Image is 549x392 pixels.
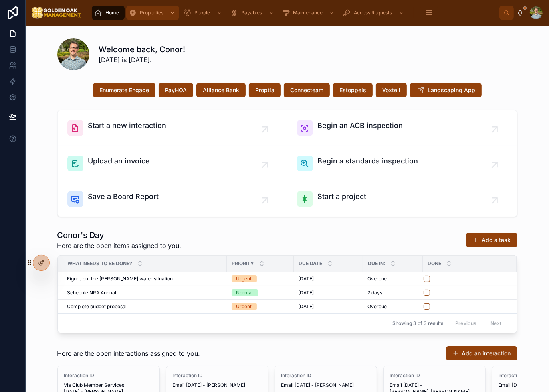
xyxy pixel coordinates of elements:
span: Interaction ID [281,372,370,379]
a: Access Requests [340,6,408,20]
a: Maintenance [279,6,339,20]
span: [DATE] [299,276,314,282]
button: Add a task [466,233,517,247]
span: Payables [241,10,262,16]
span: Interaction ID [64,372,153,379]
h1: Welcome back, Conor! [99,44,186,55]
button: Landscaping App [410,83,482,97]
a: Complete budget proposal [67,303,222,310]
span: Email [DATE] - [PERSON_NAME] [173,382,262,388]
span: Upload an invoice [88,156,150,167]
a: Overdue [368,303,418,310]
a: Home [92,6,125,20]
a: Normal [232,289,289,296]
span: Enumerate Engage [99,86,149,94]
span: Start a new interaction [88,120,166,131]
span: What needs to be done? [68,260,133,267]
span: Overdue [368,276,387,282]
a: Payables [228,6,278,20]
span: Priority [232,260,254,267]
a: Figure out the [PERSON_NAME] water situation [67,276,222,282]
button: Alliance Bank [196,83,246,97]
span: Done [428,260,442,267]
span: Voxtell [382,86,400,94]
span: Showing 3 of 3 results [392,320,443,327]
img: App logo [32,6,81,19]
a: [DATE] [299,303,358,310]
a: Schedule NRA Annual [67,290,222,296]
span: Schedule NRA Annual [67,290,117,296]
a: [DATE] [299,276,358,282]
a: [DATE] [299,290,358,296]
span: 2 days [368,290,383,296]
a: Save a Board Report [58,181,287,217]
a: Properties [126,6,179,20]
span: Email [DATE] - [PERSON_NAME] [281,382,370,388]
a: Urgent [232,303,289,310]
div: Normal [236,289,253,296]
div: Urgent [236,303,252,310]
a: Start a project [287,181,517,217]
span: Properties [140,10,163,16]
span: Landscaping App [428,86,475,94]
a: Upload an invoice [58,146,287,181]
div: Urgent [236,275,252,282]
button: Enumerate Engage [93,83,155,97]
div: scrollable content [88,4,499,22]
span: Begin a standards inspection [318,156,418,167]
a: Begin a standards inspection [287,146,517,181]
span: Save a Board Report [88,191,159,202]
button: PayHOA [159,83,193,97]
a: Urgent [232,275,289,282]
span: Complete budget proposal [67,303,127,310]
span: Figure out the [PERSON_NAME] water situation [67,276,173,282]
span: Estoppels [339,86,366,94]
span: Due in: [368,260,386,267]
span: Interaction ID [173,372,262,379]
span: Begin an ACB inspection [318,120,403,131]
a: Start a new interaction [58,110,287,146]
span: PayHOA [165,86,187,94]
button: Proptia [249,83,281,97]
span: Maintenance [293,10,323,16]
span: Proptia [255,86,274,94]
a: Overdue [368,276,418,282]
span: Here are the open items assigned to you. [57,241,182,250]
a: Begin an ACB inspection [287,110,517,146]
span: Interaction ID [390,372,479,379]
span: Home [105,10,119,16]
button: Voxtell [376,83,407,97]
span: [DATE] is [DATE]. [99,55,186,65]
button: Estoppels [333,83,373,97]
span: [DATE] [299,303,314,310]
span: Here are the open interactions assigned to you. [57,349,200,358]
h1: Conor's Day [57,230,182,241]
span: Overdue [368,303,387,310]
span: People [194,10,210,16]
a: 2 days [368,290,418,296]
span: Start a project [318,191,367,202]
span: [DATE] [299,290,314,296]
span: Due date [299,260,323,267]
button: Connecteam [284,83,330,97]
a: People [181,6,226,20]
button: Add an interaction [446,346,517,360]
span: Alliance Bank [203,86,239,94]
span: Connecteam [290,86,323,94]
span: Access Requests [354,10,392,16]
